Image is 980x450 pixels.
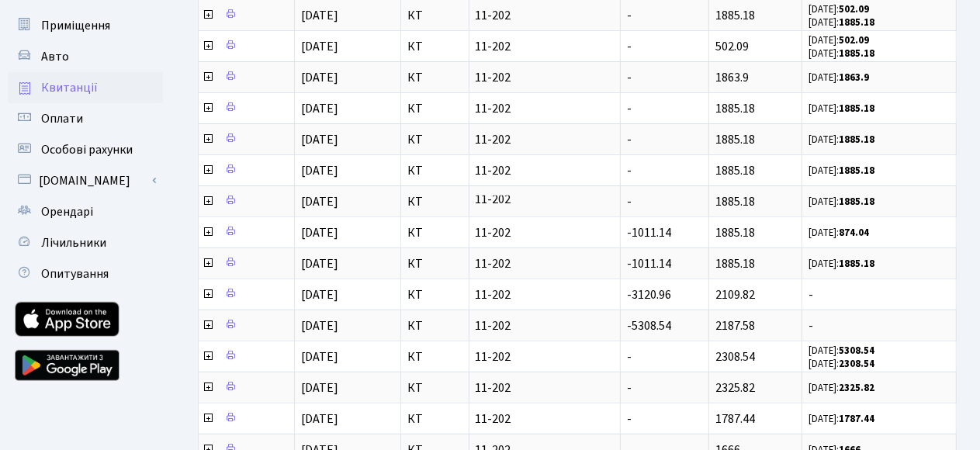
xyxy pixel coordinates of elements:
span: КТ [407,289,462,301]
span: [DATE] [301,7,338,24]
small: [DATE]: [809,164,874,178]
small: [DATE]: [809,102,874,116]
span: 2308.54 [715,348,755,365]
span: КТ [407,9,462,22]
span: Особові рахунки [41,141,133,158]
span: 11-202 [476,196,615,208]
span: 11-202 [476,71,615,84]
span: КТ [407,133,462,146]
span: - [627,131,632,148]
span: [DATE] [301,131,338,148]
a: Квитанції [8,72,163,103]
span: 1885.18 [715,162,755,179]
span: [DATE] [301,317,338,334]
span: КТ [407,102,462,115]
span: 1885.18 [715,7,755,24]
span: Квитанції [41,79,98,96]
b: 5308.54 [839,344,874,358]
span: [DATE] [301,162,338,179]
a: Особові рахунки [8,134,163,165]
small: [DATE]: [809,2,869,16]
span: 2187.58 [715,317,755,334]
b: 1885.18 [839,164,874,178]
b: 1885.18 [839,133,874,147]
span: [DATE] [301,69,338,86]
span: 1885.18 [715,100,755,117]
span: - [809,289,950,301]
span: [DATE] [301,410,338,427]
small: [DATE]: [809,133,874,147]
span: 11-202 [476,9,615,22]
span: Орендарі [41,203,93,220]
b: 502.09 [839,33,869,47]
span: КТ [407,40,462,53]
span: - [627,348,632,365]
span: 2109.82 [715,286,755,303]
span: КТ [407,258,462,270]
span: КТ [407,320,462,332]
span: - [627,100,632,117]
b: 2308.54 [839,357,874,371]
small: [DATE]: [809,344,874,358]
span: [DATE] [301,224,338,241]
small: [DATE]: [809,226,869,240]
small: [DATE]: [809,16,874,29]
small: [DATE]: [809,257,874,271]
span: 1863.9 [715,69,749,86]
span: [DATE] [301,255,338,272]
b: 1885.18 [839,47,874,61]
span: 2325.82 [715,379,755,396]
span: - [627,193,632,210]
span: 1885.18 [715,131,755,148]
span: КТ [407,382,462,394]
span: [DATE] [301,379,338,396]
span: 11-202 [476,258,615,270]
b: 1885.18 [839,195,874,209]
span: КТ [407,351,462,363]
small: [DATE]: [809,195,874,209]
span: - [627,7,632,24]
a: Авто [8,41,163,72]
span: 1885.18 [715,255,755,272]
span: - [627,38,632,55]
span: КТ [407,413,462,425]
b: 1863.9 [839,71,869,85]
span: КТ [407,196,462,208]
span: Лічильники [41,234,106,251]
span: 1885.18 [715,193,755,210]
span: - [627,69,632,86]
span: 11-202 [476,164,615,177]
b: 2325.82 [839,381,874,395]
span: 1885.18 [715,224,755,241]
span: Оплати [41,110,83,127]
span: 11-202 [476,102,615,115]
span: Опитування [41,265,109,282]
a: Приміщення [8,10,163,41]
b: 874.04 [839,226,869,240]
a: Орендарі [8,196,163,227]
span: Приміщення [41,17,110,34]
span: [DATE] [301,286,338,303]
span: 1787.44 [715,410,755,427]
span: -3120.96 [627,286,671,303]
span: [DATE] [301,38,338,55]
span: - [627,410,632,427]
a: Оплати [8,103,163,134]
b: 1885.18 [839,16,874,29]
small: [DATE]: [809,71,869,85]
span: 11-202 [476,289,615,301]
a: Лічильники [8,227,163,258]
small: [DATE]: [809,381,874,395]
b: 1885.18 [839,102,874,116]
span: - [627,162,632,179]
span: Авто [41,48,69,65]
small: [DATE]: [809,412,874,426]
small: [DATE]: [809,33,869,47]
span: 11-202 [476,413,615,425]
span: -5308.54 [627,317,671,334]
span: КТ [407,71,462,84]
span: 502.09 [715,38,749,55]
span: [DATE] [301,348,338,365]
span: - [809,320,950,332]
a: [DOMAIN_NAME] [8,165,163,196]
